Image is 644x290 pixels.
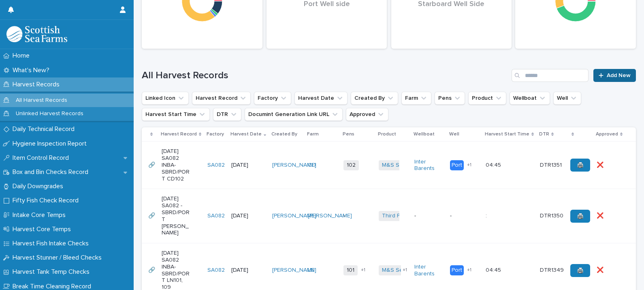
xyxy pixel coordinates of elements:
button: Well [553,92,581,105]
span: Add New [607,73,631,78]
p: Wellboat [414,130,435,139]
a: [PERSON_NAME] [272,267,316,274]
button: Pens [435,92,465,105]
a: LN [308,267,315,274]
a: M&S Select [382,162,412,169]
button: Created By [351,92,398,105]
p: Unlinked Harvest Records [9,110,90,117]
span: 102 [343,160,359,170]
p: [DATE] [231,162,260,169]
p: : [486,211,488,219]
p: Pens [343,130,354,139]
p: ❌ [597,265,605,274]
a: Add New [593,69,636,82]
span: 101 [343,265,358,275]
p: 04:45 [486,160,503,169]
span: + 1 [361,268,365,273]
p: Farm [307,130,319,139]
div: Port [450,265,464,275]
h1: All Harvest Records [142,70,508,82]
p: Harvest Date [230,130,262,139]
a: [PERSON_NAME] [308,213,352,219]
a: Inter Barents [414,159,443,172]
p: Harvest Records [9,81,66,88]
tr: 🔗🔗 [DATE] SA082 -SBRD/PORT [PERSON_NAME]SA082 [DATE][PERSON_NAME] [PERSON_NAME] -Third Party Salm... [142,189,636,243]
p: ❌ [597,160,605,169]
button: Linked Icon [142,92,189,105]
p: Product [378,130,396,139]
p: DTR1350 [540,211,565,219]
p: Box and Bin Checks Record [9,168,95,176]
p: 🔗 [148,211,157,219]
p: What's New? [9,67,56,74]
p: [DATE] SA082 -SBRD/PORT [PERSON_NAME] [162,195,190,236]
tr: 🔗🔗 [DATE] SA082 INBA-SBRD/PORT CD102SA082 [DATE][PERSON_NAME] CD 102M&S Select Inter Barents Port... [142,142,636,189]
p: DTR1349 [540,265,565,274]
button: Wellboat [510,92,550,105]
img: mMrefqRFQpe26GRNOUkG [6,26,67,42]
span: + 1 [467,268,471,273]
p: Home [9,52,36,60]
button: DTR [213,108,241,121]
p: Factory [207,130,224,139]
span: + 1 [403,268,407,273]
p: 04:45 [486,265,503,274]
p: Harvest Core Temps [9,226,77,233]
p: Created By [271,130,297,139]
p: - [414,213,443,219]
p: Well [449,130,459,139]
p: Daily Technical Record [9,125,81,133]
button: Harvest Date [294,92,348,105]
p: Harvest Start Time [485,130,529,139]
p: Harvest Record [161,130,197,139]
p: DTR1351 [540,160,563,169]
a: SA082 [207,213,225,219]
p: Hygiene Inspection Report [9,140,93,148]
p: [DATE] [231,213,260,219]
p: Approved [596,130,618,139]
p: - [450,213,479,219]
p: Intake Core Temps [9,211,72,219]
a: Third Party Salmon [382,213,431,219]
button: Documint Generation Link URL [245,108,343,121]
p: - [343,213,372,219]
p: Item Control Record [9,154,75,162]
span: + 1 [467,163,471,168]
p: Harvest Tank Temp Checks [9,268,96,276]
span: 🖨️ [577,268,584,273]
p: DTR [539,130,549,139]
a: M&S Select [382,267,412,274]
button: Harvest Record [192,92,251,105]
a: CD [308,162,316,169]
p: Daily Downgrades [9,183,70,190]
span: 🖨️ [577,213,584,219]
button: Product [468,92,506,105]
p: 🔗 [148,265,157,274]
p: Fifty Fish Check Record [9,197,85,204]
a: 🖨️ [570,159,590,172]
button: Farm [401,92,431,105]
a: [PERSON_NAME] [272,162,316,169]
p: [DATE] [231,267,260,274]
button: Harvest Start Time [142,108,210,121]
input: Search [512,69,589,82]
div: Port [450,160,464,170]
a: SA082 [207,267,225,274]
p: Harvest Stunner / Bleed Checks [9,254,108,262]
p: [DATE] SA082 INBA-SBRD/PORT CD102 [162,148,190,182]
a: 🖨️ [570,210,590,223]
a: 🖨️ [570,264,590,277]
p: All Harvest Records [9,97,74,104]
a: Inter Barents [414,264,443,277]
p: 🔗 [148,160,157,169]
p: ❌ [597,211,605,219]
span: 🖨️ [577,162,584,168]
button: Factory [254,92,291,105]
a: [PERSON_NAME] [272,213,316,219]
button: Approved [346,108,388,121]
a: SA082 [207,162,225,169]
p: Harvest Fish Intake Checks [9,240,95,247]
